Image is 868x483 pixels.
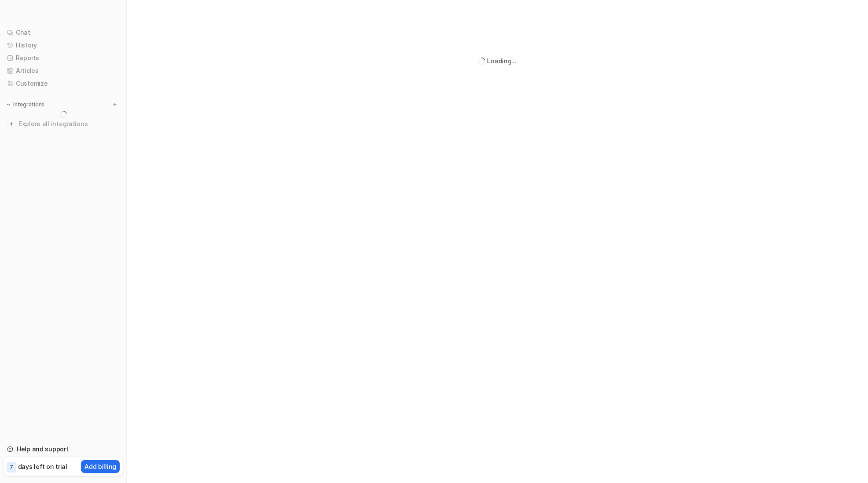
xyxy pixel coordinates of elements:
[4,39,123,51] a: History
[18,462,67,471] p: days left on trial
[4,118,123,130] a: Explore all integrations
[4,26,123,39] a: Chat
[4,443,123,455] a: Help and support
[81,460,120,473] button: Add billing
[4,100,47,109] button: Integrations
[4,65,123,77] a: Articles
[5,102,11,108] img: expand menu
[18,117,119,131] span: Explore all integrations
[84,462,116,471] p: Add billing
[4,77,123,90] a: Customize
[10,463,13,471] p: 7
[7,120,16,128] img: explore all integrations
[112,102,118,108] img: menu_add.svg
[13,101,44,108] p: Integrations
[487,56,516,65] div: Loading...
[4,52,123,64] a: Reports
